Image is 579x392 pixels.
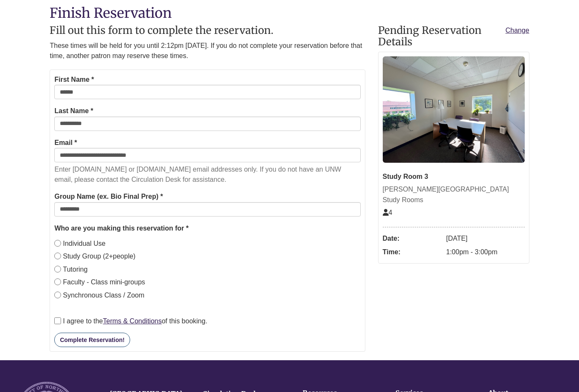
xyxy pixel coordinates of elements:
[54,238,106,249] label: Individual Use
[54,290,144,301] label: Synchronous Class / Zoom
[54,137,77,148] label: Email *
[54,317,61,324] input: I agree to theTerms & Conditionsof this booking.
[54,316,207,327] label: I agree to the of this booking.
[54,106,93,117] label: Last Name *
[54,251,135,262] label: Study Group (2+people)
[50,25,365,36] h2: Fill out this form to complete the reservation.
[50,6,529,21] h1: Finish Reservation
[54,266,61,272] input: Tutoring
[506,25,529,36] a: Change
[54,278,61,285] input: Faculty - Class mini-groups
[54,292,61,298] input: Synchronous Class / Zoom
[54,333,130,347] button: Complete Reservation!
[54,164,360,185] p: Enter [DOMAIN_NAME] or [DOMAIN_NAME] email addresses only. If you do not have an UNW email, pleas...
[383,232,442,245] dt: Date:
[446,232,525,245] dd: [DATE]
[54,240,61,247] input: Individual Use
[383,171,525,182] div: Study Room 3
[54,191,163,202] label: Group Name (ex. Bio Final Prep) *
[54,74,94,85] label: First Name *
[54,264,87,275] label: Tutoring
[54,223,360,234] legend: Who are you making this reservation for *
[50,41,365,61] p: These times will be held for you until 2:12pm [DATE]. If you do not complete your reservation bef...
[378,25,529,47] h2: Pending Reservation Details
[54,253,61,259] input: Study Group (2+people)
[50,6,529,356] div: Booking details
[383,245,442,259] dt: Time:
[383,209,392,216] span: The capacity of this space
[383,56,525,163] img: Study Room 3
[383,184,525,206] div: [PERSON_NAME][GEOGRAPHIC_DATA] Study Rooms
[446,245,525,259] dd: 1:00pm - 3:00pm
[54,277,145,288] label: Faculty - Class mini-groups
[103,317,162,325] a: Terms & Conditions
